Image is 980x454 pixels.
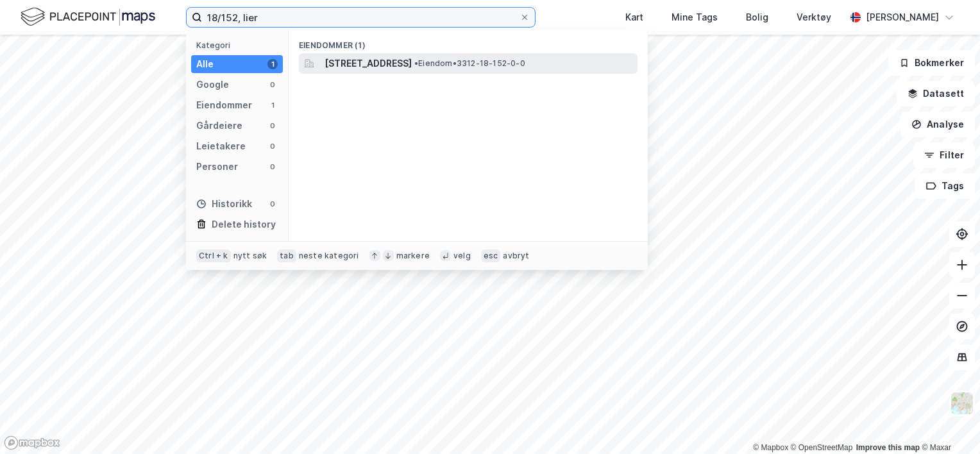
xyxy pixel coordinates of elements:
[267,80,278,90] div: 0
[267,199,278,209] div: 0
[267,121,278,131] div: 0
[196,118,242,133] div: Gårdeiere
[196,40,283,50] div: Kategori
[196,249,231,262] div: Ctrl + k
[897,81,975,106] button: Datasett
[267,162,278,172] div: 0
[233,251,267,261] div: nytt søk
[196,77,229,92] div: Google
[212,217,276,232] div: Delete history
[915,173,975,199] button: Tags
[950,391,974,416] img: Z
[481,249,501,262] div: esc
[277,249,296,262] div: tab
[396,251,430,261] div: markere
[325,56,412,71] span: [STREET_ADDRESS]
[267,100,278,110] div: 1
[916,392,980,454] iframe: Chat Widget
[289,30,648,53] div: Eiendommer (1)
[267,141,278,151] div: 0
[856,443,920,452] a: Improve this map
[196,139,246,154] div: Leietakere
[453,251,471,261] div: velg
[746,10,768,25] div: Bolig
[267,59,278,69] div: 1
[414,58,418,68] span: •
[791,443,853,452] a: OpenStreetMap
[196,196,252,212] div: Historikk
[299,251,359,261] div: neste kategori
[196,159,238,174] div: Personer
[797,10,831,25] div: Verktøy
[753,443,788,452] a: Mapbox
[672,10,718,25] div: Mine Tags
[913,142,975,168] button: Filter
[888,50,975,76] button: Bokmerker
[414,58,525,69] span: Eiendom • 3312-18-152-0-0
[196,56,214,72] div: Alle
[202,8,520,27] input: Søk på adresse, matrikkel, gårdeiere, leietakere eller personer
[21,6,155,28] img: logo.f888ab2527a4732fd821a326f86c7f29.svg
[900,112,975,137] button: Analyse
[503,251,529,261] div: avbryt
[625,10,643,25] div: Kart
[866,10,939,25] div: [PERSON_NAME]
[4,435,60,450] a: Mapbox homepage
[196,97,252,113] div: Eiendommer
